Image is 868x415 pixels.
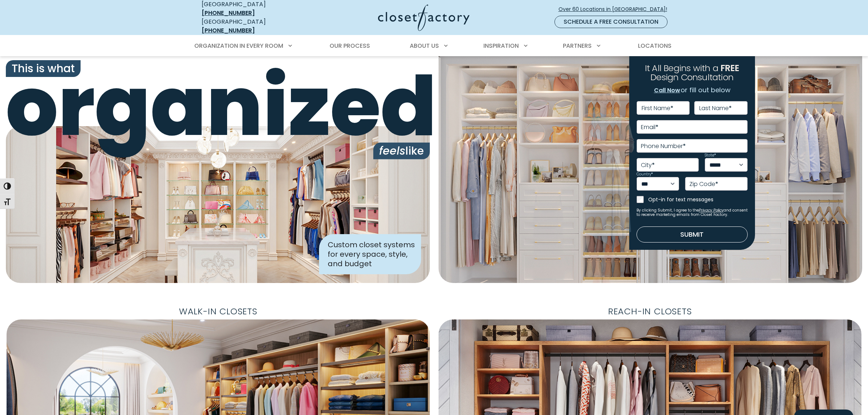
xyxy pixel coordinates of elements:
[330,42,370,50] span: Our Process
[319,234,421,274] div: Custom closet systems for every space, style, and budget
[173,303,263,319] span: Walk-In Closets
[202,26,255,35] a: [PHONE_NUMBER]
[410,42,439,50] span: About Us
[554,16,667,28] a: Schedule a Free Consultation
[483,42,519,50] span: Inspiration
[378,4,470,31] img: Closet Factory Logo
[6,126,430,283] img: Closet Factory designed closet
[373,143,430,159] span: like
[6,65,430,148] span: organized
[563,42,592,50] span: Partners
[558,3,673,16] a: Over 60 Locations in [GEOGRAPHIC_DATA]!
[202,9,255,17] a: [PHONE_NUMBER]
[558,5,673,13] span: Over 60 Locations in [GEOGRAPHIC_DATA]!
[189,36,679,56] nav: Primary Menu
[602,303,698,319] span: Reach-In Closets
[379,143,405,159] i: feels
[194,42,283,50] span: Organization in Every Room
[638,42,672,50] span: Locations
[202,18,307,35] div: [GEOGRAPHIC_DATA]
